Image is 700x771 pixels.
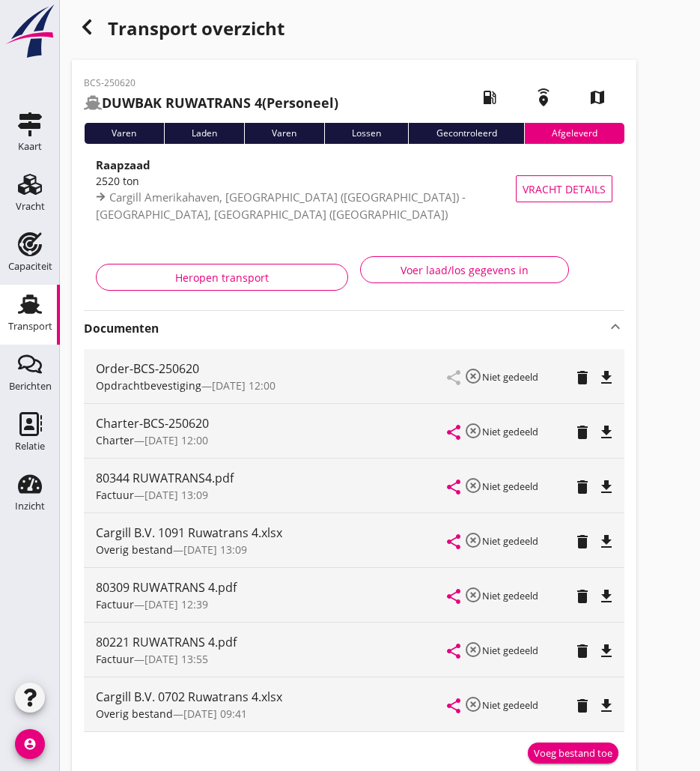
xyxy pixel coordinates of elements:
i: emergency_share [523,76,564,118]
span: Factuur [96,488,134,502]
i: highlight_off [464,422,482,440]
i: account_circle [15,729,45,759]
i: keyboard_arrow_up [606,318,624,336]
i: map [576,76,618,118]
span: Factuur [96,652,134,666]
i: highlight_off [464,531,482,549]
div: 80309 RUWATRANS 4.pdf [96,578,448,596]
i: share [445,697,463,715]
a: Raapzaad2520 tonCargill Amerikahaven, [GEOGRAPHIC_DATA] ([GEOGRAPHIC_DATA]) - [GEOGRAPHIC_DATA], ... [84,156,624,222]
div: — [96,651,448,667]
div: Afgeleverd [524,123,625,144]
span: [DATE] 12:00 [144,433,208,447]
div: 80221 RUWATRANS 4.pdf [96,633,448,651]
small: Niet gedeeld [482,425,538,438]
i: delete [573,587,591,605]
i: highlight_off [464,586,482,604]
div: Varen [244,123,324,144]
div: Cargill B.V. 0702 Ruwatrans 4.xlsx [96,688,448,706]
small: Niet gedeeld [482,480,538,493]
img: logo-small.a267ee39.svg [3,4,57,59]
div: — [96,378,448,393]
div: Berichten [9,381,52,391]
strong: DUWBAK RUWATRANS 4 [102,94,262,112]
span: Opdrachtbevestiging [96,378,201,393]
i: delete [573,697,591,715]
button: Voeg bestand toe [528,743,618,764]
i: file_download [597,587,615,605]
div: Vracht [16,202,45,211]
div: Varen [84,123,164,144]
div: Transport [8,321,52,331]
span: [DATE] 13:55 [144,652,208,666]
span: [DATE] 09:41 [183,707,247,721]
div: Inzicht [15,501,45,511]
span: [DATE] 12:00 [212,378,276,393]
i: highlight_off [464,477,482,495]
div: Charter-BCS-250620 [96,414,448,432]
button: Voer laad/los gegevens in [360,256,568,283]
i: file_download [597,642,615,660]
div: Voeg bestand toe [534,746,612,761]
i: file_download [597,533,615,551]
span: [DATE] 12:39 [144,597,208,611]
span: Overig bestand [96,542,173,557]
div: — [96,596,448,612]
i: local_gas_station [469,76,511,118]
h2: (Personeel) [84,93,338,113]
i: highlight_off [464,695,482,713]
span: Factuur [96,597,134,611]
button: Heropen transport [96,264,348,291]
div: Laden [164,123,245,144]
i: delete [573,478,591,496]
small: Niet gedeeld [482,370,538,384]
i: share [445,478,463,496]
i: share [445,587,463,605]
small: Niet gedeeld [482,698,538,712]
i: highlight_off [464,367,482,385]
div: Lossen [324,123,409,144]
small: Niet gedeeld [482,644,538,657]
i: file_download [597,478,615,496]
i: file_download [597,423,615,441]
div: Transport overzicht [72,12,636,48]
span: [DATE] 13:09 [144,488,208,502]
span: Overig bestand [96,707,173,721]
div: — [96,432,448,448]
div: Cargill B.V. 1091 Ruwatrans 4.xlsx [96,524,448,542]
span: [DATE] 13:09 [183,542,247,557]
div: Capaciteit [8,261,52,271]
i: highlight_off [464,641,482,659]
button: Vracht details [516,175,612,202]
i: delete [573,423,591,441]
div: Gecontroleerd [408,123,524,144]
div: — [96,706,448,722]
i: delete [573,642,591,660]
small: Niet gedeeld [482,589,538,602]
div: Voer laad/los gegevens in [373,262,556,278]
div: Relatie [15,441,45,451]
span: Cargill Amerikahaven, [GEOGRAPHIC_DATA] ([GEOGRAPHIC_DATA]) - [GEOGRAPHIC_DATA], [GEOGRAPHIC_DATA... [96,190,466,222]
div: 2520 ton [96,173,552,189]
div: — [96,487,448,503]
i: share [445,423,463,441]
i: share [445,642,463,660]
i: share [445,533,463,551]
i: delete [573,533,591,551]
small: Niet gedeeld [482,534,538,548]
i: delete [573,369,591,387]
i: file_download [597,697,615,715]
div: Kaart [18,142,42,151]
div: 80344 RUWATRANS4.pdf [96,469,448,487]
strong: Documenten [84,320,606,337]
div: Heropen transport [109,270,335,285]
div: Order-BCS-250620 [96,360,448,378]
span: Charter [96,433,134,447]
div: — [96,542,448,557]
strong: Raapzaad [96,157,150,172]
p: BCS-250620 [84,76,338,90]
span: Vracht details [523,181,606,197]
i: file_download [597,369,615,387]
